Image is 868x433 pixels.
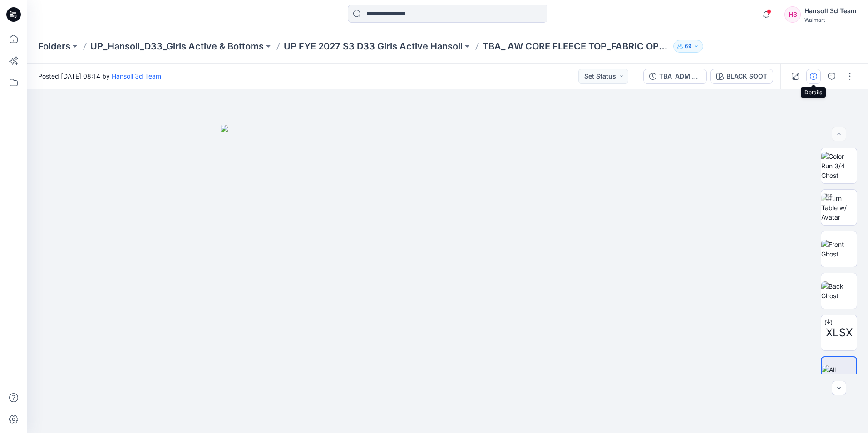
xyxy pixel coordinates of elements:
[673,40,703,53] button: 69
[804,16,857,23] div: Walmart
[38,40,70,53] a: Folders
[643,69,707,84] button: TBA_ADM FC_AW CORE FLEECE TOP
[784,6,801,23] div: H3
[821,240,857,259] img: Front Ghost
[112,72,161,80] a: Hansoll 3d Team
[483,40,670,53] p: TBA_ AW CORE FLEECE TOP_FABRIC OPT(1)
[659,71,701,81] div: TBA_ADM FC_AW CORE FLEECE TOP
[90,40,264,53] a: UP_Hansoll_D33_Girls Active & Bottoms
[821,281,857,300] img: Back Ghost
[804,5,857,16] div: Hansoll 3d Team
[710,69,773,84] button: BLACK SOOT
[221,125,675,433] img: eyJhbGciOiJIUzI1NiIsImtpZCI6IjAiLCJzbHQiOiJzZXMiLCJ0eXAiOiJKV1QifQ.eyJkYXRhIjp7InR5cGUiOiJzdG9yYW...
[38,71,161,81] span: Posted [DATE] 08:14 by
[284,40,463,53] a: UP FYE 2027 S3 D33 Girls Active Hansoll
[826,325,853,341] span: XLSX
[822,365,856,384] img: All colorways
[685,41,692,51] p: 69
[806,69,821,84] button: Details
[821,152,857,180] img: Color Run 3/4 Ghost
[821,193,857,222] img: Turn Table w/ Avatar
[726,71,767,81] div: BLACK SOOT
